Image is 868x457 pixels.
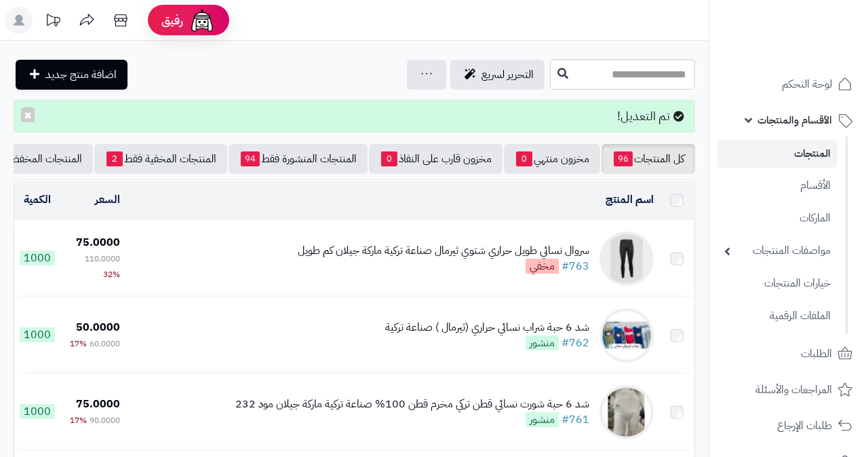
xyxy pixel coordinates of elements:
[717,373,860,406] a: المراجعات والأسئلة
[717,204,837,233] a: الماركات
[161,12,183,29] span: رفيق
[776,38,855,67] img: logo-2.png
[599,385,654,439] img: شد 6 حبة شورت نسائي قطن تركي مخرم قطن 100% صناعة تركية ماركة جيلان مود 232
[70,414,87,426] span: 17%
[516,151,532,166] span: 0
[717,301,837,331] a: الملفات الرقمية
[85,253,120,265] span: 110.0000
[599,232,654,286] img: سروال نسائي طويل حراري شتوي ثيرمال صناعة تركية ماركة جيلان كم طويل
[599,308,654,363] img: شد 6 حبة شراب نسائي حراري (ثيرمال ) صناعة تركية
[76,396,120,412] span: 75.0000
[717,171,837,200] a: الأقسام
[717,140,837,168] a: المنتجات
[14,100,695,132] div: تم التعديل!
[717,68,860,100] a: لوحة التحكم
[385,320,589,335] div: شد 6 حبة شراب نسائي حراري (ثيرمال ) صناعة تركية
[76,234,120,251] span: 75.0000
[106,151,123,166] span: 2
[717,337,860,370] a: الطلبات
[561,335,589,351] a: #762
[189,7,216,34] img: ai-face.png
[94,144,227,174] a: المنتجات المخفية فقط2
[90,414,120,426] span: 90.0000
[526,412,559,427] span: منشور
[298,243,589,259] div: سروال نسائي طويل حراري شتوي ثيرمال صناعة تركية ماركة جيلان كم طويل
[20,404,55,419] span: 1000
[24,191,51,208] a: الكمية
[526,259,559,274] span: مخفي
[229,144,368,174] a: المنتجات المنشورة فقط94
[526,335,559,350] span: منشور
[481,67,534,83] span: التحرير لسريع
[95,191,120,208] a: السعر
[561,412,589,428] a: #761
[16,60,127,90] a: اضافة منتج جديد
[561,258,589,274] a: #763
[45,67,117,83] span: اضافة منتج جديد
[36,7,70,37] a: تحديثات المنصة
[70,337,87,350] span: 17%
[241,151,260,166] span: 94
[717,409,860,442] a: طلبات الإرجاع
[103,268,120,280] span: 32%
[381,151,397,166] span: 0
[606,191,654,208] a: اسم المنتج
[614,151,633,166] span: 96
[369,144,502,174] a: مخزون قارب على النفاذ0
[757,111,832,130] span: الأقسام والمنتجات
[76,319,120,335] span: 50.0000
[777,416,832,435] span: طلبات الإرجاع
[90,337,120,350] span: 60.0000
[504,144,600,174] a: مخزون منتهي0
[20,327,55,342] span: 1000
[801,344,832,363] span: الطلبات
[782,75,832,94] span: لوحة التحكم
[450,60,545,90] a: التحرير لسريع
[235,397,589,412] div: شد 6 حبة شورت نسائي قطن تركي مخرم قطن 100% صناعة تركية ماركة جيلان مود 232
[601,144,695,174] a: كل المنتجات96
[717,236,837,266] a: مواصفات المنتجات
[20,251,55,266] span: 1000
[21,107,35,122] button: ×
[755,380,832,399] span: المراجعات والأسئلة
[717,269,837,298] a: خيارات المنتجات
